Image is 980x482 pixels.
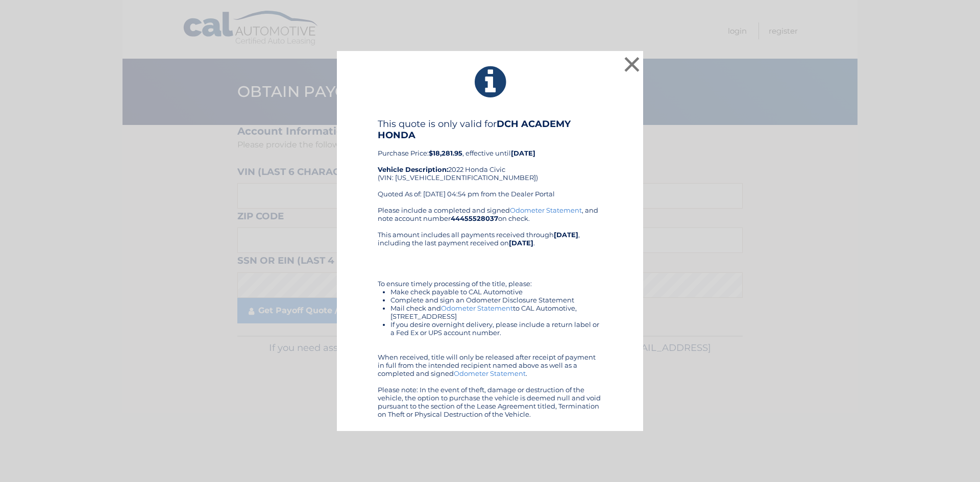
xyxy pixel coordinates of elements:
a: Odometer Statement [454,369,526,377]
li: Make check payable to CAL Automotive [390,288,602,296]
b: 44455528037 [451,214,498,222]
li: Complete and sign an Odometer Disclosure Statement [390,296,602,304]
li: If you desire overnight delivery, please include a return label or a Fed Ex or UPS account number. [390,320,602,337]
b: [DATE] [509,239,533,247]
strong: Vehicle Description: [378,165,448,173]
b: $18,281.95 [429,149,462,157]
h4: This quote is only valid for [378,118,602,141]
b: [DATE] [554,231,578,239]
div: Please include a completed and signed , and note account number on check. This amount includes al... [378,206,602,418]
a: Odometer Statement [510,206,582,214]
b: DCH ACADEMY HONDA [378,118,571,141]
button: × [622,54,642,74]
li: Mail check and to CAL Automotive, [STREET_ADDRESS] [390,304,602,320]
div: Purchase Price: , effective until 2022 Honda Civic (VIN: [US_VEHICLE_IDENTIFICATION_NUMBER]) Quot... [378,118,602,206]
a: Odometer Statement [441,304,513,312]
b: [DATE] [511,149,535,157]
